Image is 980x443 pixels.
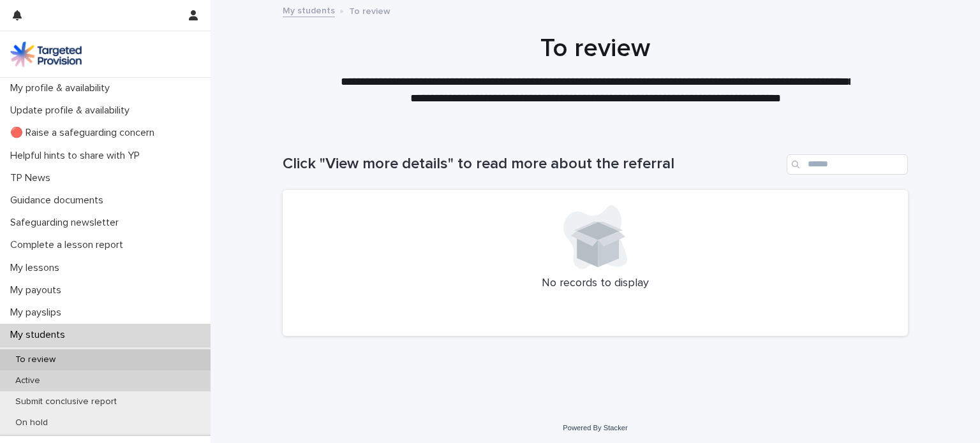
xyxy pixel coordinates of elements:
[5,172,61,184] p: TP News
[5,82,120,94] p: My profile & availability
[5,329,75,341] p: My students
[5,105,140,117] p: Update profile & availability
[5,217,129,229] p: Safeguarding newsletter
[5,284,71,296] p: My payouts
[5,239,133,251] p: Complete a lesson report
[5,375,50,386] p: Active
[283,3,335,17] a: My students
[5,262,70,274] p: My lessons
[5,354,66,365] p: To review
[298,277,893,291] p: No records to display
[5,307,71,319] p: My payslips
[283,155,782,173] h1: Click "View more details" to read more about the referral
[5,396,127,407] p: Submit conclusive report
[563,424,627,432] a: Powered By Stacker
[10,41,82,67] img: M5nRWzHhSzIhMunXDL62
[349,3,390,17] p: To review
[787,154,908,175] input: Search
[283,33,908,64] h1: To review
[5,418,58,428] p: On hold
[5,127,165,139] p: 🔴 Raise a safeguarding concern
[5,194,114,207] p: Guidance documents
[5,150,150,162] p: Helpful hints to share with YP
